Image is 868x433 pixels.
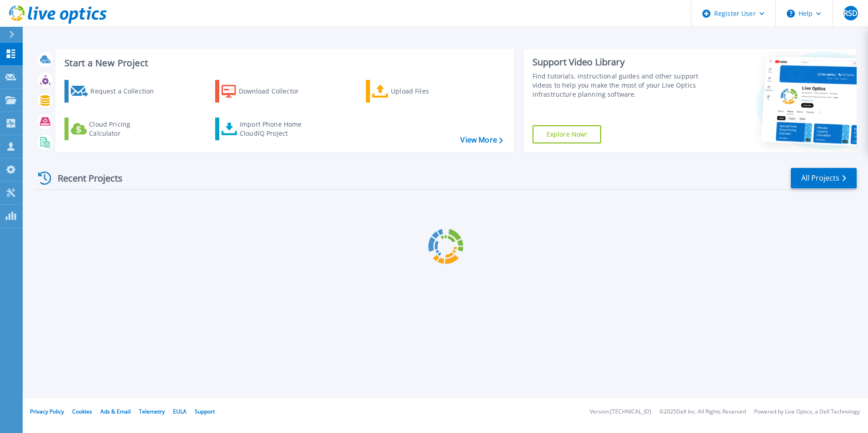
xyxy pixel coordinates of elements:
div: Upload Files [391,82,464,100]
div: Recent Projects [35,167,135,189]
a: View More [460,136,503,144]
a: Support [195,408,215,415]
div: Download Collector [239,82,311,100]
h3: Start a New Project [64,58,503,68]
a: EULA [173,408,187,415]
li: Version: [TECHNICAL_ID] [590,409,651,415]
a: Download Collector [215,80,316,103]
div: Request a Collection [90,82,163,100]
a: Cookies [72,408,92,415]
a: Ads & Email [100,408,131,415]
div: Support Video Library [533,56,702,68]
a: Request a Collection [64,80,166,103]
div: Cloud Pricing Calculator [89,120,162,138]
a: Explore Now! [533,125,602,143]
a: Upload Files [366,80,467,103]
a: Telemetry [139,408,165,415]
a: Cloud Pricing Calculator [64,118,166,140]
li: © 2025 Dell Inc. All Rights Reserved [659,409,746,415]
div: Import Phone Home CloudIQ Project [240,120,311,138]
a: All Projects [791,168,857,188]
a: Privacy Policy [30,408,64,415]
span: RSD [843,10,858,17]
div: Find tutorials, instructional guides and other support videos to help you make the most of your L... [533,72,702,99]
li: Powered by Live Optics, a Dell Technology [754,409,860,415]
